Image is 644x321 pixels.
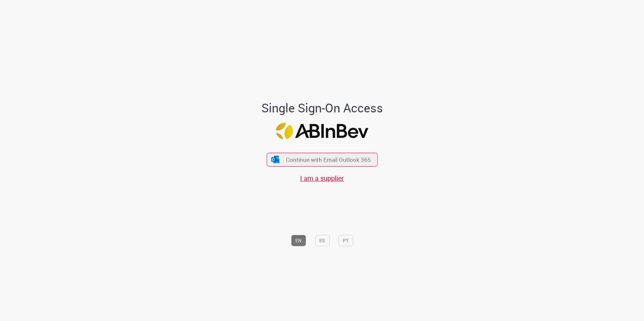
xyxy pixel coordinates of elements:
[315,235,329,246] button: ES
[266,153,378,167] button: ícone Azure/Microsoft 360 Continue with Email Outlook 365
[271,156,280,163] img: ícone Azure/Microsoft 360
[291,235,306,246] button: EN
[229,101,416,115] h1: Single Sign-On Access
[300,174,344,183] a: I am a supplier
[286,156,371,164] span: Continue with Email Outlook 365
[276,123,368,139] img: Logo ABInBev
[339,235,353,246] button: PT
